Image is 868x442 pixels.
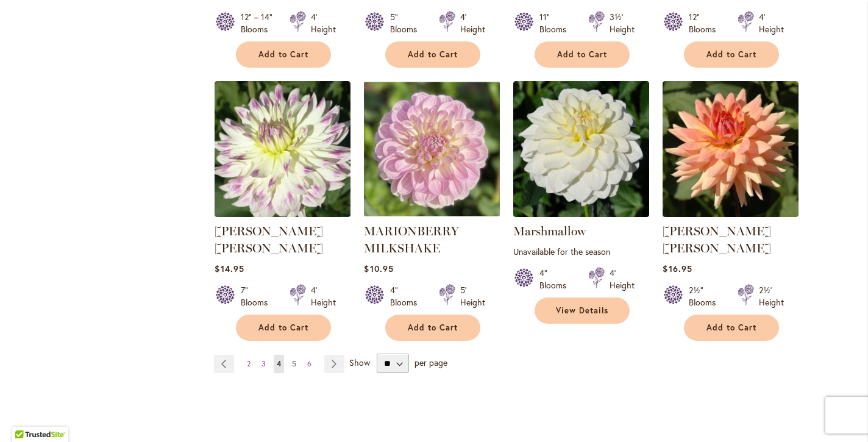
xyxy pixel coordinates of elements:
div: 2½' Height [759,284,784,308]
div: 3½' Height [610,11,635,35]
span: 3 [261,359,266,368]
a: MARGARET ELLEN [215,208,350,219]
div: 4' Height [311,284,336,308]
a: Marshmallow [513,224,586,238]
div: 5" Blooms [390,11,424,35]
button: Add to Cart [385,41,480,68]
button: Add to Cart [535,41,630,68]
div: 7" Blooms [241,284,275,308]
span: 6 [307,359,311,368]
span: per page [414,357,447,368]
span: Add to Cart [408,323,458,333]
img: Mary Jo [663,81,799,217]
span: Add to Cart [706,49,756,60]
button: Add to Cart [684,41,779,68]
button: Add to Cart [236,315,331,341]
div: 12" – 14" Blooms [241,11,275,35]
span: Add to Cart [706,323,756,333]
a: 5 [289,355,299,373]
span: View Details [556,305,608,316]
img: Marshmallow [513,81,649,217]
span: Add to Cart [258,49,308,60]
a: Marshmallow [513,208,649,219]
a: [PERSON_NAME] [PERSON_NAME] [215,224,323,255]
a: Mary Jo [663,208,799,219]
span: 2 [247,359,251,368]
a: MARIONBERRY MILKSHAKE [364,208,500,219]
button: Add to Cart [684,315,779,341]
button: Add to Cart [236,41,331,68]
button: Add to Cart [385,315,480,341]
img: MARIONBERRY MILKSHAKE [364,81,500,217]
a: MARIONBERRY MILKSHAKE [364,224,459,255]
a: 3 [258,355,269,373]
span: Show [349,357,370,368]
p: Unavailable for the season [513,246,649,257]
div: 4' Height [759,11,784,35]
span: 5 [292,359,296,368]
span: 4 [277,359,281,368]
a: 6 [304,355,315,373]
div: 4' Height [460,11,485,35]
div: 11" Blooms [539,11,574,35]
div: 4" Blooms [390,284,424,308]
span: Add to Cart [557,49,607,60]
span: $10.95 [364,263,393,274]
a: View Details [535,298,630,324]
a: [PERSON_NAME] [PERSON_NAME] [663,224,771,255]
div: 2½" Blooms [689,284,723,308]
iframe: Launch Accessibility Center [9,399,43,433]
img: MARGARET ELLEN [215,81,350,217]
span: Add to Cart [258,323,308,333]
span: $14.95 [215,263,244,274]
div: 5' Height [460,284,485,308]
div: 4' Height [610,267,635,291]
span: Add to Cart [408,49,458,60]
div: 12" Blooms [689,11,723,35]
a: 2 [244,355,254,373]
span: $16.95 [663,263,692,274]
div: 4' Height [311,11,336,35]
div: 4" Blooms [539,267,574,291]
